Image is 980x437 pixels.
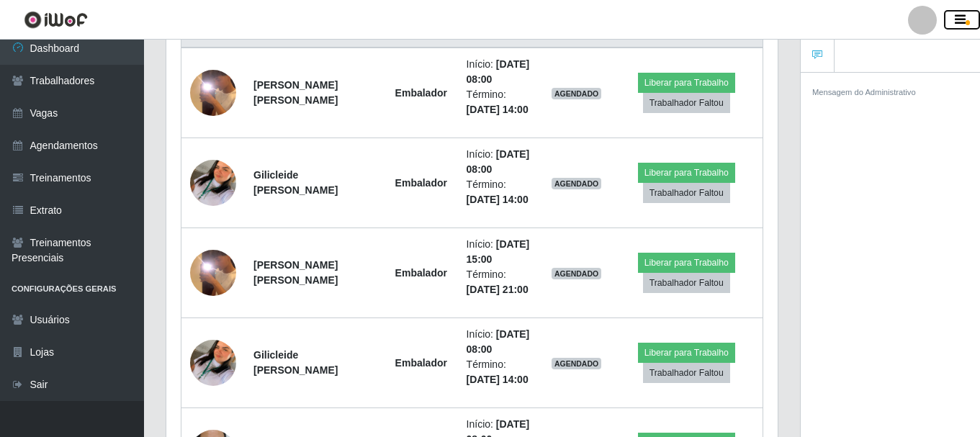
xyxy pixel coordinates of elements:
button: Liberar para Trabalho [638,163,735,183]
strong: Embalador [395,267,447,279]
button: Liberar para Trabalho [638,343,735,363]
li: Início: [467,237,534,267]
li: Término: [467,87,534,117]
li: Início: [467,147,534,177]
li: Início: [467,57,534,87]
img: CoreUI Logo [24,11,88,29]
button: Trabalhador Faltou [643,273,730,293]
img: 1757527845912.jpeg [190,322,236,404]
button: Trabalhador Faltou [643,183,730,203]
li: Término: [467,267,534,297]
time: [DATE] 14:00 [467,374,529,385]
span: AGENDADO [552,88,602,99]
span: AGENDADO [552,358,602,369]
img: 1757527845912.jpeg [190,142,236,224]
strong: Embalador [395,87,447,99]
button: Liberar para Trabalho [638,73,735,93]
strong: Embalador [395,357,447,369]
time: [DATE] 21:00 [467,284,529,295]
button: Trabalhador Faltou [643,93,730,113]
time: [DATE] 08:00 [467,148,530,175]
li: Término: [467,177,534,207]
strong: [PERSON_NAME] [PERSON_NAME] [253,259,338,286]
time: [DATE] 14:00 [467,104,529,115]
time: [DATE] 08:00 [467,328,530,355]
img: 1747148001158.jpeg [190,222,236,324]
button: Liberar para Trabalho [638,253,735,273]
strong: [PERSON_NAME] [PERSON_NAME] [253,79,338,106]
span: AGENDADO [552,178,602,189]
img: 1747148001158.jpeg [190,42,236,144]
strong: Gilicleide [PERSON_NAME] [253,169,338,196]
strong: Embalador [395,177,447,189]
time: [DATE] 14:00 [467,194,529,205]
button: Trabalhador Faltou [643,363,730,383]
li: Término: [467,357,534,387]
strong: Gilicleide [PERSON_NAME] [253,349,338,376]
small: Mensagem do Administrativo [812,88,916,96]
li: Início: [467,327,534,357]
time: [DATE] 08:00 [467,58,530,85]
time: [DATE] 15:00 [467,238,530,265]
span: AGENDADO [552,268,602,279]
